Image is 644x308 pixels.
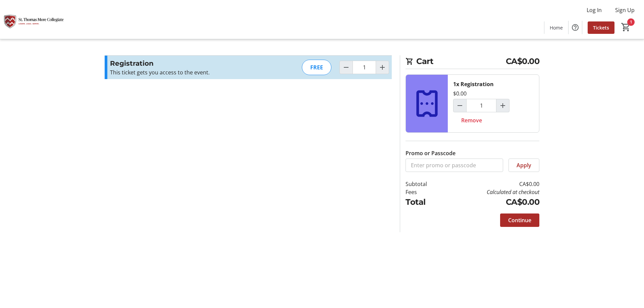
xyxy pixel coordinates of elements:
[544,21,568,34] a: Home
[593,24,609,31] span: Tickets
[110,68,257,76] div: This ticket gets you access to the event.
[406,196,444,208] td: Total
[453,89,467,98] div: $0.00
[461,116,482,124] span: Remove
[406,55,539,69] h2: Cart
[550,24,563,31] span: Home
[496,99,509,112] button: Increment by one
[587,6,602,14] span: Log In
[453,114,490,127] button: Remove
[110,58,257,68] h3: Registration
[620,21,632,33] button: Cart
[615,6,635,14] span: Sign Up
[406,149,455,157] label: Promo or Passcode
[610,5,640,15] button: Sign Up
[569,21,582,34] button: Help
[466,99,496,112] input: Registration Quantity
[302,60,331,75] div: FREE
[4,3,64,36] img: St. Thomas More Collegiate #2's Logo
[444,188,539,196] td: Calculated at checkout
[353,61,376,74] input: Registration Quantity
[517,161,531,169] span: Apply
[340,61,353,74] button: Decrement by one
[581,5,607,15] button: Log In
[406,159,503,172] input: Enter promo or passcode
[506,55,540,67] span: CA$0.00
[406,180,444,188] td: Subtotal
[588,21,614,34] a: Tickets
[406,188,444,196] td: Fees
[453,99,466,112] button: Decrement by one
[376,61,389,74] button: Increment by one
[453,80,494,88] div: 1x Registration
[444,180,539,188] td: CA$0.00
[508,216,531,224] span: Continue
[444,196,539,208] td: CA$0.00
[508,159,539,172] button: Apply
[500,213,539,227] button: Continue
